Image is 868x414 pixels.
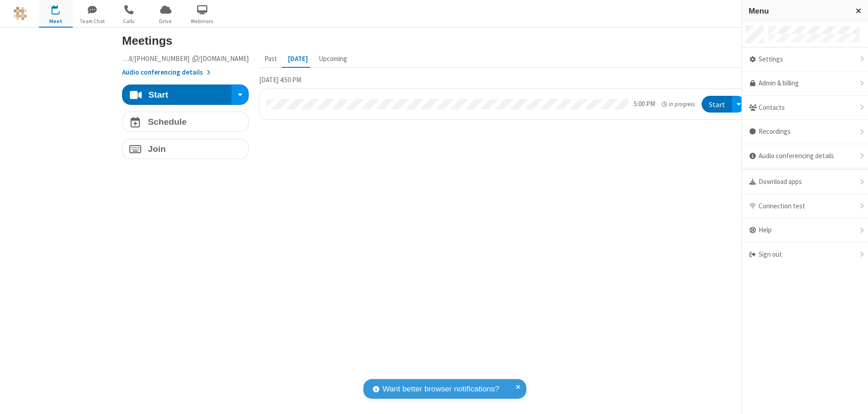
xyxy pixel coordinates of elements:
[742,218,868,243] div: Help
[122,67,210,78] button: Audio conferencing details
[662,100,695,108] em: in progress
[58,5,64,12] div: 1
[742,71,868,96] a: Admin & billing
[148,90,168,99] h4: Start
[702,96,732,113] button: Start
[75,17,109,25] span: Team Chat
[732,96,745,113] div: Open menu
[185,17,219,25] span: Webinars
[313,51,353,68] button: Upcoming
[283,51,313,68] button: [DATE]
[742,144,868,169] div: Audio conferencing details
[742,47,868,72] div: Settings
[742,194,868,219] div: Connection test
[149,17,183,25] span: Drive
[122,112,249,132] button: Schedule
[742,170,868,194] div: Download apps
[122,54,249,78] section: Account details
[122,139,249,159] button: Join
[845,390,861,408] iframe: Chat
[749,7,848,15] h3: Menu
[259,75,753,127] section: Today's Meetings
[122,54,249,64] button: Copy my meeting room linkCopy my meeting room link
[259,75,301,84] span: [DATE] 4:50 PM
[148,145,166,153] h4: Join
[122,34,753,47] h3: Meetings
[382,383,499,395] span: Want better browser notifications?
[742,120,868,144] div: Recordings
[14,7,27,20] img: QA Selenium DO NOT DELETE OR CHANGE
[259,51,283,68] button: Past
[112,17,146,25] span: Calls
[39,17,73,25] span: Meet
[148,118,187,126] h4: Schedule
[108,54,249,63] span: Copy my meeting room link
[235,88,245,102] div: Start conference options
[742,243,868,267] div: Sign out
[634,99,655,109] div: 5:00 PM
[129,85,225,105] button: Start
[742,96,868,120] div: Contacts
